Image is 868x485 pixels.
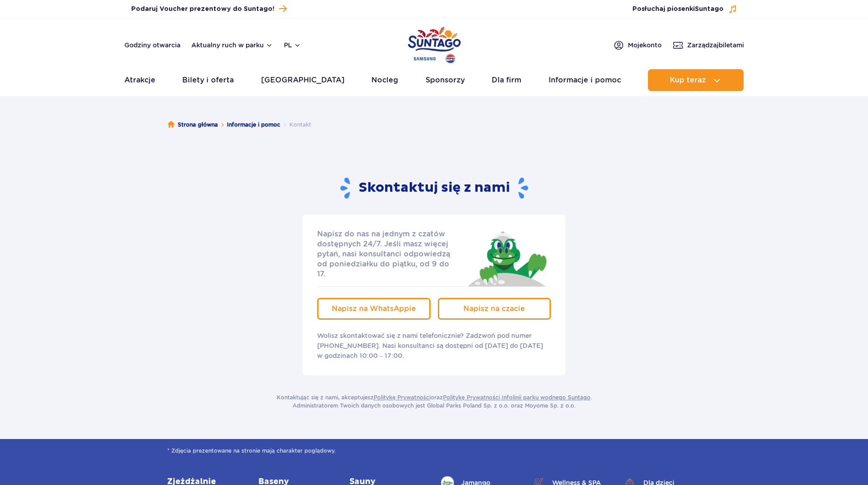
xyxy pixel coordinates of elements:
a: Mojekonto [613,40,662,51]
img: Jay [462,229,551,286]
p: Kontaktując się z nami, akceptujesz oraz . Administratorem Twoich danych osobowych jest Global Pa... [277,393,592,410]
a: Informacje i pomoc [549,69,621,91]
p: Napisz do nas na jednym z czatów dostępnych 24/7. Jeśli masz więcej pytań, nasi konsultanci odpow... [317,229,459,279]
a: Politykę Prywatności Infolinii parku wodnego Suntago [443,394,591,401]
a: Dla firm [492,69,521,91]
a: Godziny otwarcia [124,41,180,50]
span: Suntago [695,6,724,12]
a: Politykę Prywatności [374,394,431,401]
a: Napisz na WhatsAppie [317,298,431,320]
li: Kontakt [280,120,311,129]
a: Sponsorzy [426,69,465,91]
a: Strona główna [168,120,218,129]
span: Posłuchaj piosenki [632,5,724,14]
button: Posłuchaj piosenkiSuntago [632,5,737,14]
button: Kup teraz [648,69,744,91]
a: Informacje i pomoc [227,120,280,129]
button: pl [284,41,301,50]
span: * Zdjęcia prezentowane na stronie mają charakter poglądowy. [167,446,701,455]
a: [GEOGRAPHIC_DATA] [261,69,344,91]
a: Atrakcje [124,69,155,91]
a: Zarządzajbiletami [673,40,744,51]
span: Napisz na czacie [463,304,525,313]
a: Nocleg [371,69,398,91]
a: Podaruj Voucher prezentowy do Suntago! [131,3,287,15]
button: Aktualny ruch w parku [191,41,273,49]
a: Bilety i oferta [182,69,234,91]
span: Moje konto [628,41,662,50]
span: Zarządzaj biletami [687,41,744,50]
span: Napisz na WhatsAppie [332,304,416,313]
span: Kup teraz [670,76,706,84]
h2: Skontaktuj się z nami [340,177,528,200]
p: Wolisz skontaktować się z nami telefonicznie? Zadzwoń pod numer [PHONE_NUMBER]. Nasi konsultanci ... [317,331,551,361]
span: Podaruj Voucher prezentowy do Suntago! [131,5,274,14]
a: Park of Poland [408,23,461,65]
a: Napisz na czacie [438,298,551,320]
